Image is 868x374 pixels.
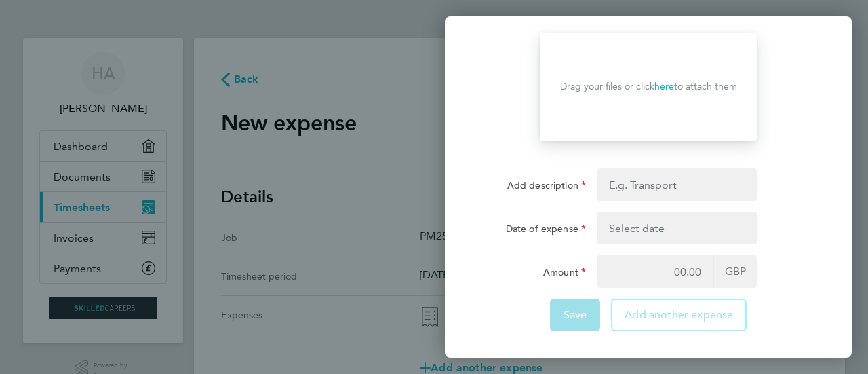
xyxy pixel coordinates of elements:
[597,255,713,288] input: 00.00
[506,223,586,239] label: Date of expense
[507,179,586,195] label: Add description
[654,81,674,92] a: here
[543,266,586,282] label: Amount
[597,168,757,201] input: E.g. Transport
[560,80,737,94] p: Drag your files or click to attach them
[713,255,757,288] span: GBP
